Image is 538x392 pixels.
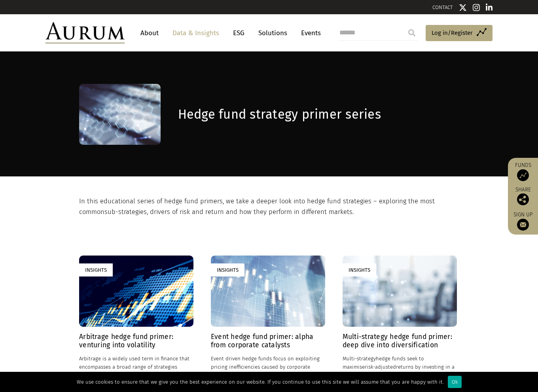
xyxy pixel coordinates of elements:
span: Log in/Register [432,28,473,38]
span: Multi-strategy [343,356,376,362]
div: Insights [211,263,244,276]
p: hedge funds seek to maximise returns by investing in a variety of underlying investment strategie... [343,354,457,388]
a: Insights Multi-strategy hedge fund primer: deep dive into diversification Multi-strategyhedge fun... [343,256,457,388]
a: Insights Arbitrage hedge fund primer: venturing into volatility Arbitrage is a widely used term i... [79,256,193,388]
img: Aurum [45,22,125,44]
a: Sign up [512,211,534,231]
img: Share this post [517,193,529,205]
a: Insights Event hedge fund primer: alpha from corporate catalysts Event driven hedge funds focus o... [211,256,325,388]
a: Funds [512,162,534,181]
a: Log in/Register [426,25,493,42]
h4: Multi-strategy hedge fund primer: deep dive into diversification [343,333,457,349]
a: ESG [229,26,248,40]
div: Insights [79,263,113,276]
span: risk-adjusted [365,364,396,370]
p: In this educational series of hedge fund primers, we take a deeper look into hedge fund strategie... [79,196,457,217]
a: Data & Insights [169,26,223,40]
img: Twitter icon [459,4,467,11]
div: Ok [448,376,462,388]
img: Sign up to our newsletter [517,219,529,231]
a: About [136,26,163,40]
input: Submit [404,25,420,41]
p: Event driven hedge funds focus on exploiting pricing inefficiencies caused by corporate events su... [211,354,325,388]
div: Insights [343,263,376,276]
a: Events [297,26,321,40]
img: Access Funds [517,169,529,181]
a: Solutions [254,26,291,40]
h1: Hedge fund strategy primer series [178,107,457,122]
p: Arbitrage is a widely used term in finance that encompasses a broad range of strategies designed ... [79,354,193,388]
img: Linkedin icon [486,4,493,11]
a: CONTACT [432,4,453,10]
div: Share [512,187,534,205]
h4: Event hedge fund primer: alpha from corporate catalysts [211,333,325,349]
img: Instagram icon [473,4,480,11]
h4: Arbitrage hedge fund primer: venturing into volatility [79,333,193,349]
span: sub-strategies [104,208,147,216]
